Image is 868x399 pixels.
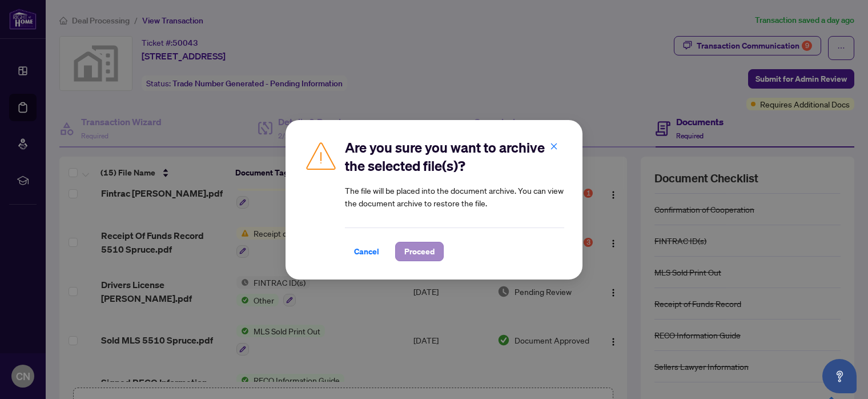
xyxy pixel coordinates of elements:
[354,242,379,261] span: Cancel
[345,184,564,209] article: The file will be placed into the document archive. You can view the document archive to restore t...
[304,138,338,173] img: Caution Icon
[550,142,558,150] span: close
[345,138,564,175] h2: Are you sure you want to archive the selected file(s)?
[822,359,857,393] button: Open asap
[395,242,444,261] button: Proceed
[345,242,388,261] button: Cancel
[404,242,435,261] span: Proceed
